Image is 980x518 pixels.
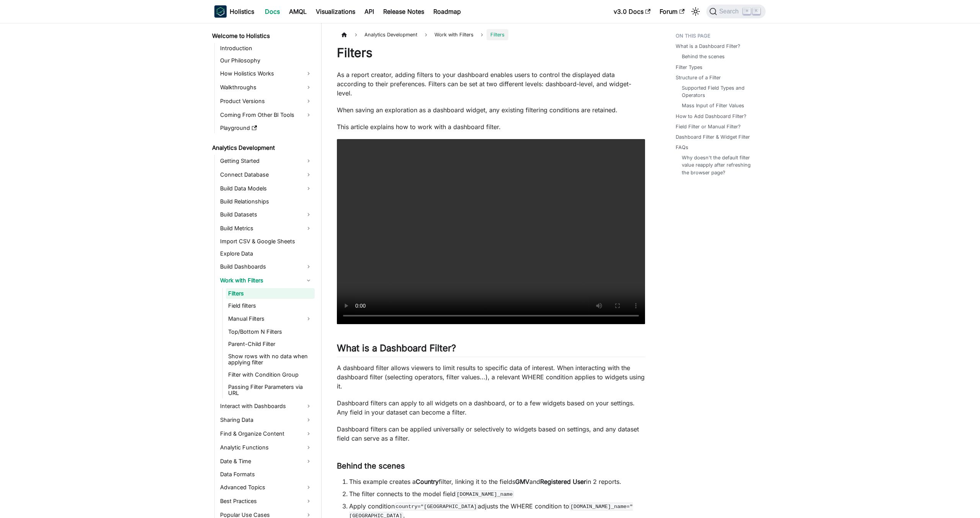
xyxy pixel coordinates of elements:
p: Dashboard filters can be applied universally or selectively to widgets based on settings, and any... [337,425,645,443]
strong: Country [416,478,439,485]
li: The filter connects to the model field [349,489,645,498]
a: HolisticsHolistics [214,5,254,18]
a: Build Data Models [218,182,315,195]
a: Sharing Data [218,414,315,426]
a: How Holistics Works [218,67,315,80]
a: Field Filter or Manual Filter? [676,123,741,130]
a: Data Formats [218,469,315,480]
h3: Behind the scenes [337,461,645,471]
strong: GMV [515,478,529,485]
span: Analytics Development [361,29,421,40]
a: Why doesn't the default filter value reapply after refreshing the browser page? [682,154,758,176]
a: FAQs [676,144,688,151]
a: Top/Bottom N Filters [226,326,315,337]
a: Home page [337,29,351,40]
kbd: ⌘ [743,8,751,15]
p: When saving an exploration as a dashboard widget, any existing filtering conditions are retained. [337,105,645,115]
a: Build Relationships [218,196,315,207]
strong: Registered User [540,478,586,485]
a: Work with Filters [218,274,315,287]
a: Passing Filter Parameters via URL [226,382,315,398]
code: [DOMAIN_NAME]_name [456,490,514,498]
a: Introduction [218,43,315,54]
h1: Filters [337,45,645,61]
a: Forum [655,5,689,18]
p: Dashboard filters can apply to all widgets on a dashboard, or to a few widgets based on your sett... [337,398,645,417]
a: Coming From Other BI Tools [218,109,315,121]
a: AMQL [284,5,311,18]
button: Switch between dark and light mode (currently light mode) [689,5,702,18]
a: Build Datasets [218,208,315,221]
a: Date & Time [218,455,315,467]
a: API [360,5,379,18]
a: Analytics Development [210,143,315,153]
a: Field filters [226,300,315,311]
a: Parent-Child Filter [226,339,315,349]
a: What is a Dashboard Filter? [676,43,740,50]
kbd: K [753,8,760,15]
a: Advanced Topics [218,481,315,493]
p: A dashboard filter allows viewers to limit results to specific data of interest. When interacting... [337,363,645,391]
nav: Breadcrumbs [337,29,645,40]
nav: Docs sidebar [207,23,322,518]
a: Docs [260,5,284,18]
a: Structure of a Filter [676,74,721,81]
a: Connect Database [218,169,315,181]
button: Search (Command+K) [706,5,766,18]
a: Import CSV & Google Sheets [218,236,315,247]
img: Holistics [214,5,227,18]
p: This article explains how to work with a dashboard filter. [337,122,645,131]
a: Roadmap [429,5,465,18]
a: Mass Input of Filter Values [682,102,744,109]
b: Holistics [230,7,254,16]
code: country="[GEOGRAPHIC_DATA] [395,503,478,510]
p: As a report creator, adding filters to your dashboard enables users to control the displayed data... [337,70,645,98]
a: Find & Organize Content [218,428,315,440]
a: Manual Filters [226,313,315,325]
h2: What is a Dashboard Filter? [337,343,645,357]
a: How to Add Dashboard Filter? [676,113,746,120]
span: Work with Filters [431,29,477,40]
span: Filters [487,29,508,40]
a: Filter with Condition Group [226,369,315,380]
a: v3.0 Docs [609,5,655,18]
a: Build Metrics [218,222,315,234]
a: Release Notes [379,5,429,18]
a: Visualizations [311,5,360,18]
a: Show rows with no data when applying filter [226,351,315,368]
a: Filters [226,288,315,299]
a: Our Philosophy [218,55,315,66]
span: Search [717,8,743,15]
video: Your browser does not support embedding video, but you can . [337,139,645,324]
a: Welcome to Holistics [210,31,315,41]
a: Analytic Functions [218,441,315,454]
a: Dashboard Filter & Widget Filter [676,133,750,141]
a: Explore Data [218,248,315,259]
a: Walkthroughs [218,81,315,93]
a: Getting Started [218,155,315,167]
a: Interact with Dashboards [218,400,315,412]
a: Filter Types [676,64,702,71]
a: Best Practices [218,495,315,507]
a: Build Dashboards [218,261,315,273]
a: Supported Field Types and Operators [682,84,758,99]
a: Product Versions [218,95,315,107]
a: Playground [218,123,315,133]
li: This example creates a filter, linking it to the fields and in 2 reports. [349,477,645,486]
a: Behind the scenes [682,53,725,60]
